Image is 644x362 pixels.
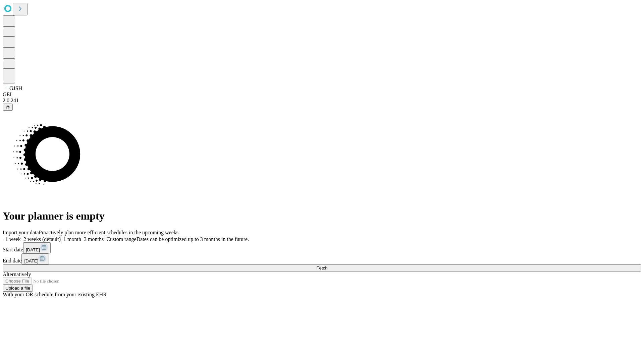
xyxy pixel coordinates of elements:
button: [DATE] [23,242,51,253]
span: Custom range [106,236,136,242]
span: Fetch [316,265,327,270]
span: Alternatively [3,271,31,277]
span: Import your data [3,230,39,235]
h1: Your planner is empty [3,210,641,222]
span: 1 month [63,236,81,242]
div: GEI [3,92,641,98]
span: Proactively plan more efficient schedules in the upcoming weeks. [39,230,180,235]
button: [DATE] [21,253,49,264]
button: @ [3,104,13,111]
span: GJSH [9,85,22,91]
span: 2 weeks (default) [23,236,61,242]
span: 3 months [84,236,104,242]
span: [DATE] [26,247,40,252]
div: End date [3,253,641,264]
div: Start date [3,242,641,253]
span: With your OR schedule from your existing EHR [3,292,107,297]
button: Upload a file [3,285,33,292]
div: 2.0.241 [3,98,641,104]
span: 1 week [5,236,21,242]
span: Dates can be optimized up to 3 months in the future. [137,236,249,242]
span: [DATE] [24,258,38,263]
span: @ [5,105,10,110]
button: Fetch [3,264,641,271]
